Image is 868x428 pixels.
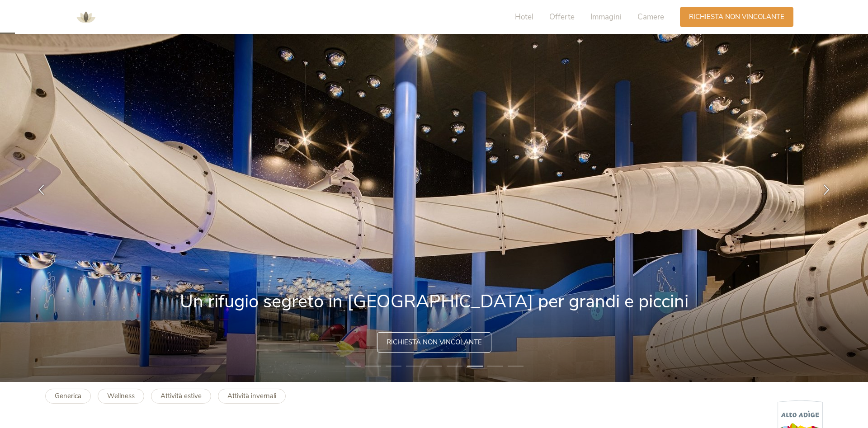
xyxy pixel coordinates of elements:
[72,14,99,20] a: AMONTI & LUNARIS Wellnessresort
[689,12,784,22] span: Richiesta non vincolante
[387,338,482,347] span: Richiesta non vincolante
[227,391,276,400] b: Attività invernali
[549,12,575,22] span: Offerte
[218,389,286,404] a: Attività invernali
[72,4,99,31] img: AMONTI & LUNARIS Wellnessresort
[515,12,533,22] span: Hotel
[98,389,144,404] a: Wellness
[45,389,91,404] a: Generica
[637,12,664,22] span: Camere
[160,391,202,400] b: Attività estive
[590,12,622,22] span: Immagini
[151,389,211,404] a: Attività estive
[107,391,135,400] b: Wellness
[55,391,81,400] b: Generica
